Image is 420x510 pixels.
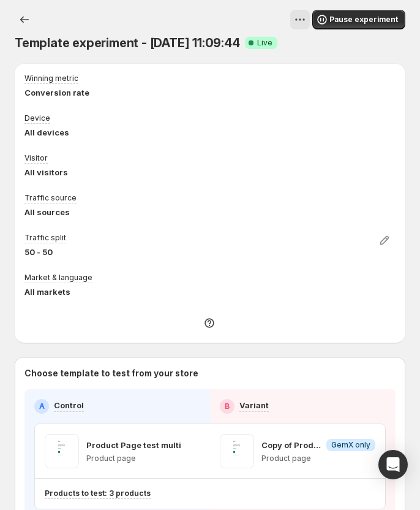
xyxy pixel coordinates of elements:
[220,434,254,468] img: Copy of Product Page test multi
[15,36,240,50] span: Template experiment - [DATE] 11:09:44
[54,399,84,411] p: Control
[24,166,68,178] p: All visitors
[24,206,77,218] p: All sources
[24,113,50,123] p: Device
[24,126,69,139] p: All devices
[86,454,181,463] p: Product page
[257,38,272,48] span: Live
[24,74,78,83] p: Winning metric
[24,153,48,163] p: Visitor
[24,193,77,203] p: Traffic source
[86,439,181,451] p: Product Page test multi
[261,454,375,463] p: Product page
[45,489,151,498] p: Products to test: 3 products
[24,233,66,243] p: Traffic split
[290,10,310,29] button: View actions for Template experiment - Sep 25, 11:09:44
[331,440,370,450] span: GemX only
[24,246,66,258] p: 50 - 50
[225,402,230,411] h2: B
[24,367,396,379] p: Choose template to test from your store
[378,450,408,479] div: Open Intercom Messenger
[39,402,45,411] h2: A
[24,273,92,283] p: Market & language
[15,10,34,29] button: Experiments
[329,15,398,25] span: Pause experiment
[24,86,89,99] p: Conversion rate
[45,434,79,468] img: Product Page test multi
[312,10,405,29] button: Pause experiment
[239,399,269,411] p: Variant
[261,439,321,451] p: Copy of Product Page test multi
[24,286,92,298] p: All markets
